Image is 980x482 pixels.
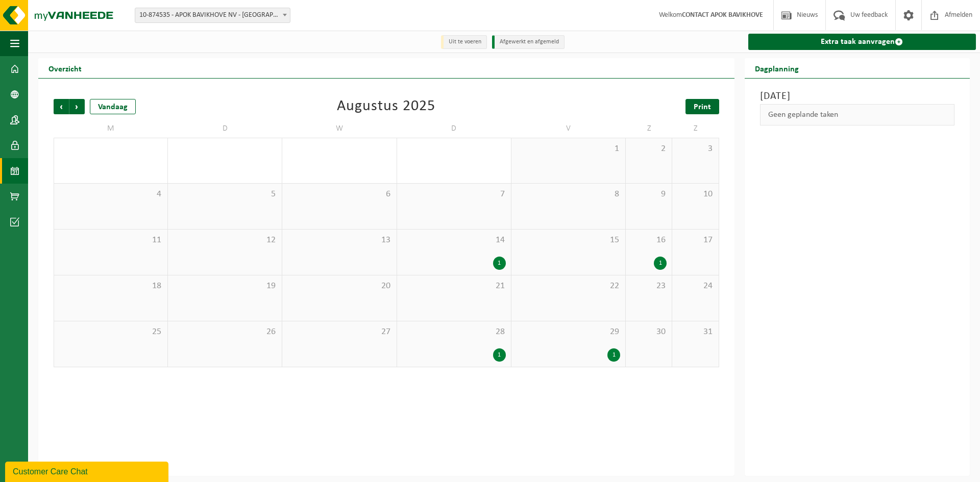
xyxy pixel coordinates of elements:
span: 10-874535 - APOK BAVIKHOVE NV - BAVIKHOVE [135,8,290,22]
span: 6 [287,189,391,200]
h2: Dagplanning [745,58,809,78]
td: Z [626,119,672,138]
div: 1 [493,348,506,362]
div: Augustus 2025 [337,99,435,114]
a: Extra taak aanvragen [748,34,976,50]
span: 1 [517,143,620,155]
span: Volgende [69,99,85,114]
li: Afgewerkt en afgemeld [492,35,565,49]
td: D [168,119,282,138]
div: 1 [493,257,506,270]
span: 5 [173,189,277,200]
h3: [DATE] [760,89,954,104]
span: 2 [631,143,667,155]
td: W [282,119,397,138]
span: 15 [517,235,620,246]
span: 3 [677,143,713,155]
span: 9 [631,189,667,200]
div: 1 [607,348,620,362]
iframe: chat widget [5,460,170,482]
span: 23 [631,281,667,292]
span: 13 [287,235,391,246]
span: 18 [59,281,162,292]
span: 10 [677,189,713,200]
span: 19 [173,281,277,292]
span: 11 [59,235,162,246]
span: 10-874535 - APOK BAVIKHOVE NV - BAVIKHOVE [135,8,290,23]
span: 30 [631,326,667,338]
td: Z [672,119,719,138]
span: 8 [517,189,620,200]
span: 22 [517,281,620,292]
td: V [511,119,626,138]
div: Geen geplande taken [760,104,954,125]
a: Print [685,99,719,114]
span: 12 [173,235,277,246]
span: 20 [287,281,391,292]
span: 24 [677,281,713,292]
span: 4 [59,189,162,200]
strong: CONTACT APOK BAVIKHOVE [682,11,763,19]
span: 14 [402,235,506,246]
span: 27 [287,326,391,338]
div: Vandaag [90,99,136,114]
h2: Overzicht [38,58,92,78]
div: 1 [654,257,667,270]
span: Vorige [54,99,69,114]
span: 25 [59,326,162,338]
span: 28 [402,326,506,338]
td: M [54,119,168,138]
span: 29 [517,326,620,338]
li: Uit te voeren [441,35,487,49]
span: 21 [402,281,506,292]
span: 31 [677,326,713,338]
span: 16 [631,235,667,246]
span: 26 [173,326,277,338]
span: 17 [677,235,713,246]
span: Print [694,103,711,111]
span: 7 [402,189,506,200]
td: D [397,119,511,138]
